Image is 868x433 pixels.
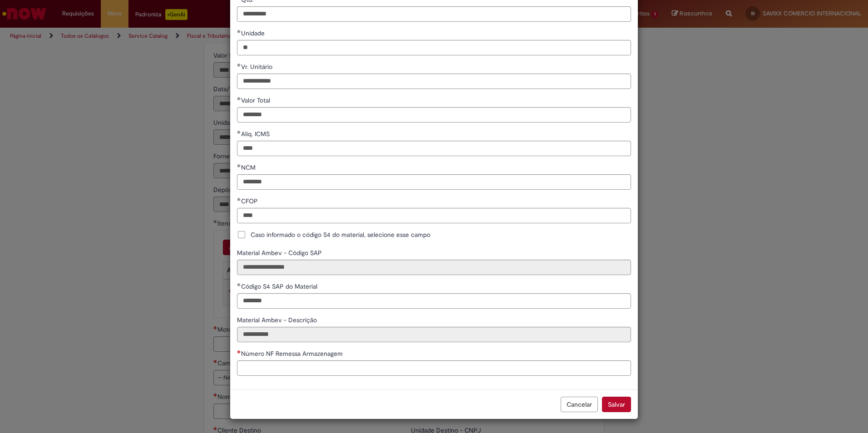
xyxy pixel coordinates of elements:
[237,350,241,354] span: Necessários
[237,40,631,55] input: Unidade
[237,197,241,201] span: Obrigatório Preenchido
[251,230,430,239] span: Caso informado o código S4 do material, selecione esse campo
[241,349,345,358] span: Número NF Remessa Armazenagem
[241,282,319,290] span: Somente leitura - Código S4 SAP do Material
[241,29,266,37] span: Unidade
[237,283,241,286] span: Obrigatório Preenchido
[237,260,631,275] input: Material Ambev - Código SAP
[237,97,241,100] span: Obrigatório Preenchido
[237,327,631,342] input: Material Ambev - Descrição
[237,141,631,156] input: Aliq. ICMS
[237,130,241,134] span: Obrigatório Preenchido
[237,174,631,190] input: NCM
[237,208,631,223] input: CFOP
[237,30,241,33] span: Obrigatório Preenchido
[241,130,271,138] span: Aliq. ICMS
[237,316,319,324] span: Somente leitura - Material Ambev - Descrição
[237,293,631,309] input: Código S4 SAP do Material
[237,248,324,257] label: Somente leitura - Material Ambev - Código SAP
[241,96,272,104] span: Valor Total
[241,163,257,172] span: NCM
[602,397,631,412] button: Salvar
[237,360,631,376] input: Número NF Remessa Armazenagem
[237,315,319,325] label: Somente leitura - Material Ambev - Descrição
[237,74,631,89] input: Vr. Unitário
[237,6,631,22] input: Qtd.
[241,197,260,205] span: CFOP
[237,63,241,67] span: Obrigatório Preenchido
[241,63,274,71] span: Vr. Unitário
[237,164,241,167] span: Obrigatório Preenchido
[237,107,631,123] input: Valor Total
[561,397,598,412] button: Cancelar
